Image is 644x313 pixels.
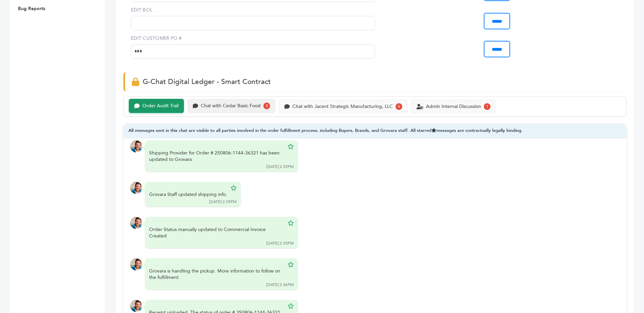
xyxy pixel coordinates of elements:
[123,123,626,139] div: All messages sent in this chat are visible to all parties involved in the order fulfillment proce...
[131,35,375,42] label: EDIT CUSTOMER PO #
[201,103,261,109] div: Chat with Cedar Basic Food
[149,226,284,239] div: Order Status manually updated to Commercial Invoice Created
[292,104,393,110] div: Chat with Jacent Strategic Manufacturing, LLC
[484,103,491,110] div: 1
[149,191,227,198] div: Grovara Staff updated shipping info.
[266,164,294,170] div: [DATE] 2:35PM
[266,282,294,288] div: [DATE] 2:36PM
[209,199,237,205] div: [DATE] 2:35PM
[266,240,294,246] div: [DATE] 2:35PM
[149,268,284,281] div: Grovara is handling the pickup. More information to follow on the fulfillment.
[263,103,270,109] div: 3
[149,150,284,163] div: Shipping Provider for Order # 250806-1144-36321 has been updated to Grovara.
[142,103,178,109] div: Order Audit Trail
[143,77,271,87] span: G-Chat Digital Ledger - Smart Contract
[131,7,375,13] label: EDIT BOL
[426,104,481,110] div: Admin Internal Discussion
[396,103,402,110] div: 6
[18,5,45,12] a: Bug Reports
